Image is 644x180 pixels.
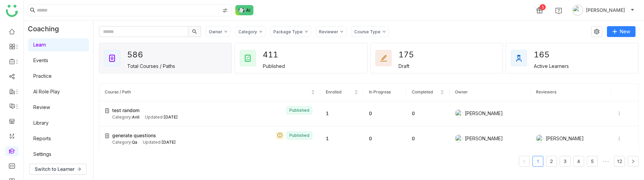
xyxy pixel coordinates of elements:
img: published_courses.svg [244,54,252,62]
div: 175 [399,48,423,62]
div: Draft [399,63,409,69]
div: Published [263,63,285,69]
div: Course Type [354,29,380,34]
a: 2 [546,156,557,166]
img: 684a9b6bde261c4b36a3d2e3 [455,109,463,118]
img: create-new-course.svg [105,108,109,113]
a: 5 [587,156,597,166]
span: Course / Path [105,89,131,94]
div: Updated: [145,114,178,121]
span: [DATE] [164,114,178,120]
div: 3 [540,4,546,10]
span: [DATE] [162,140,176,145]
a: Reports [33,136,51,141]
button: Next Page [628,156,639,167]
li: 2 [546,156,557,167]
a: 4 [574,156,584,166]
button: Switch to Learner [29,164,87,175]
div: Active Learners [534,63,569,69]
td: 1 [320,101,363,126]
div: [PERSON_NAME] [455,134,525,143]
span: In Progress [369,89,391,94]
span: Enrolled [326,89,341,94]
li: 1 [532,156,543,167]
img: 684a9aedde261c4b36a3ced9 [455,134,463,143]
a: Settings [33,151,51,157]
div: Reviewer [319,29,338,34]
li: 4 [573,156,584,167]
span: Anil [132,114,139,120]
img: ask-buddy-normal.svg [235,5,254,15]
li: 12 [614,156,625,167]
a: Events [33,57,48,63]
a: AI Role Play [33,89,60,94]
div: 411 [263,48,287,62]
li: Next 5 Pages [600,156,611,167]
td: 0 [363,126,407,151]
td: 0 [406,101,450,126]
img: help.svg [555,7,562,14]
div: [PERSON_NAME] [536,134,606,143]
a: 1 [533,156,543,166]
div: Category [238,29,257,34]
button: Previous Page [519,156,530,167]
span: New [620,28,630,35]
div: [PERSON_NAME] [455,109,525,118]
nz-tag: Published [287,107,312,114]
div: Updated: [143,139,176,146]
td: 1 [320,126,363,151]
img: avatar [572,5,583,16]
span: Qa [132,140,137,145]
li: 5 [587,156,598,167]
a: Practice [33,73,52,79]
div: 165 [534,48,558,62]
span: Switch to Learner [35,165,74,173]
img: 684a9aedde261c4b36a3ced9 [536,134,544,143]
img: search-type.svg [222,8,228,13]
span: [PERSON_NAME] [586,6,625,14]
div: Category: [112,139,137,146]
div: Owner [209,29,222,34]
div: 586 [127,48,152,62]
img: create-new-course.svg [105,133,109,138]
li: 3 [560,156,571,167]
span: Reviewers [536,89,556,94]
img: draft_courses.svg [379,54,388,62]
button: [PERSON_NAME] [571,5,636,16]
span: test random [112,107,139,114]
a: Library [33,120,49,126]
img: logo [6,5,18,17]
div: Total Courses / Paths [127,63,175,69]
nz-tag: Published [287,132,312,139]
img: total_courses.svg [108,54,116,62]
button: New [607,26,635,37]
a: Learn [33,42,46,48]
div: Category: [112,114,139,121]
a: 3 [560,156,570,166]
div: Package Type [273,29,303,34]
a: 12 [614,156,625,166]
div: Coaching [24,21,69,37]
span: generate questions [112,132,156,139]
td: 0 [363,101,407,126]
span: Owner [455,89,468,94]
td: 0 [406,126,450,151]
span: ••• [600,156,611,167]
a: Review [33,104,50,110]
span: Completed [412,89,433,94]
img: active_learners.svg [515,54,523,62]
